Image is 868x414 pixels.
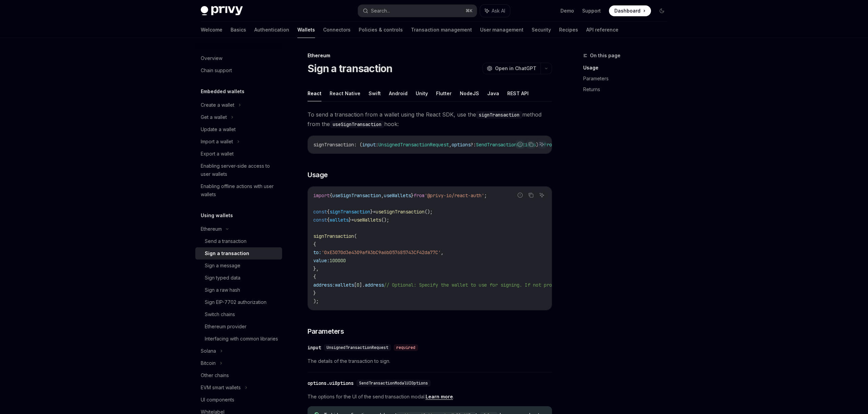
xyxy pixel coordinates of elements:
button: React Native [330,85,360,101]
a: Enabling offline actions with user wallets [195,180,282,201]
span: , [441,249,443,255]
span: const [313,217,327,223]
a: Learn more [426,394,453,400]
a: Sign typed data [195,272,282,284]
span: (); [425,209,433,215]
div: Sign a message [205,262,240,270]
a: Switch chains [195,308,282,320]
span: to: [313,249,321,255]
button: Java [487,85,499,101]
a: Basics [231,22,246,38]
span: [ [354,282,357,288]
a: Sign a message [195,260,282,272]
a: API reference [586,22,618,38]
h1: Sign a transaction [308,62,393,75]
a: Support [582,7,601,14]
h5: Embedded wallets [201,87,244,96]
div: Interfacing with common libraries [205,335,278,343]
a: Wallets [297,22,315,38]
span: 0 [357,282,359,288]
div: Update a wallet [201,125,236,133]
span: Dashboard [614,7,640,14]
button: Report incorrect code [516,191,525,200]
div: Export a wallet [201,150,234,158]
button: Swift [369,85,381,101]
span: SendTransactionModalUIOptions [359,380,428,386]
span: const [313,209,327,215]
a: Dashboard [609,5,651,16]
div: Sign a raw hash [205,286,240,294]
span: import [313,192,330,199]
a: Security [532,22,551,38]
button: NodeJS [460,85,479,101]
span: = [351,217,354,223]
span: address [365,282,384,288]
button: Unity [416,85,428,101]
button: Ask AI [537,140,546,149]
div: Create a wallet [201,101,234,109]
span: wallets [330,217,349,223]
span: On this page [590,51,620,60]
a: Welcome [201,22,222,38]
span: address: [313,282,335,288]
button: Toggle dark mode [656,5,667,16]
span: { [327,217,330,223]
div: Overview [201,54,222,62]
a: Demo [560,7,574,14]
span: ⌘ K [466,8,473,14]
a: User management [480,22,524,38]
span: UnsignedTransactionRequest [378,142,449,148]
div: Ethereum provider [205,323,246,331]
span: } [349,217,351,223]
code: signTransaction [476,111,522,119]
div: Sign typed data [205,274,240,282]
a: Authentication [254,22,289,38]
code: useSignTransaction [330,121,384,128]
span: useWallets [354,217,381,223]
span: To send a transaction from a wallet using the React SDK, use the method from the hook: [308,110,552,129]
span: signTransaction [313,233,354,239]
span: ( [354,233,357,239]
div: Send a transaction [205,237,246,245]
button: Ask AI [537,191,546,200]
span: options [452,142,471,148]
button: Android [389,85,408,101]
div: Solana [201,347,216,355]
span: : ( [354,142,362,148]
div: Import a wallet [201,138,233,146]
div: Enabling server-side access to user wallets [201,162,278,178]
a: Returns [583,84,673,95]
span: value: [313,257,330,264]
a: Export a wallet [195,148,282,160]
a: Policies & controls [359,22,403,38]
span: useSignTransaction [376,209,425,215]
button: REST API [507,85,529,101]
span: ); [313,298,319,304]
span: ; [484,192,487,199]
a: Update a wallet [195,123,282,136]
a: Sign a raw hash [195,284,282,296]
span: }, [313,266,319,272]
span: } [313,290,316,296]
span: SendTransactionOptions [476,142,536,148]
div: required [394,344,418,351]
span: useWallets [384,192,411,199]
div: input [308,344,321,351]
span: Parameters [308,327,344,336]
a: Sign a transaction [195,247,282,260]
button: Copy the contents from the code block [527,191,535,200]
span: ) [536,142,538,148]
span: // Optional: Specify the wallet to use for signing. If not provided, the first wallet will be used. [384,282,652,288]
span: The options for the UI of the send transaction modal. . [308,393,552,401]
div: Enabling offline actions with user wallets [201,182,278,199]
a: Transaction management [411,22,472,38]
span: { [327,209,330,215]
div: EVM smart wallets [201,384,241,392]
div: Get a wallet [201,113,227,121]
a: Sign EIP-7702 authorization [195,296,282,308]
span: '@privy-io/react-auth' [425,192,484,199]
a: Chain support [195,64,282,77]
span: } [370,209,373,215]
span: : [376,142,378,148]
div: Other chains [201,371,229,379]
